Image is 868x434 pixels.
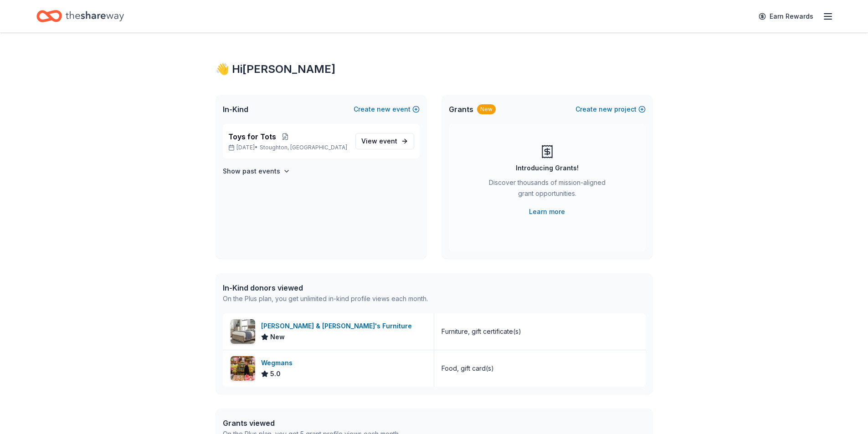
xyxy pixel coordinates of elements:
[261,357,296,368] div: Wegmans
[260,144,347,151] span: Stoughton, [GEOGRAPHIC_DATA]
[223,418,400,429] div: Grants viewed
[223,166,280,177] h4: Show past events
[223,282,428,293] div: In-Kind donors viewed
[599,104,612,115] span: new
[442,363,494,374] div: Food, gift card(s)
[228,131,276,142] span: Toys for Tots
[223,166,290,177] button: Show past events
[223,104,248,115] span: In-Kind
[231,356,255,381] img: Image for Wegmans
[228,144,348,151] p: [DATE] •
[442,326,521,337] div: Furniture, gift certificate(s)
[270,368,281,379] span: 5.0
[223,293,428,304] div: On the Plus plan, you get unlimited in-kind profile views each month.
[516,163,579,174] div: Introducing Grants!
[36,5,124,27] a: Home
[485,177,609,203] div: Discover thousands of mission-aligned grant opportunities.
[261,321,416,332] div: [PERSON_NAME] & [PERSON_NAME]'s Furniture
[270,332,285,342] span: New
[377,104,390,115] span: new
[231,319,255,344] img: Image for Bernie & Phyl's Furniture
[753,8,819,25] a: Earn Rewards
[216,62,653,77] div: 👋 Hi [PERSON_NAME]
[575,104,646,115] button: Createnewproject
[355,133,414,149] a: View event
[529,206,565,217] a: Learn more
[354,104,420,115] button: Createnewevent
[449,104,473,115] span: Grants
[477,104,496,114] div: New
[361,136,397,147] span: View
[379,137,397,145] span: event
